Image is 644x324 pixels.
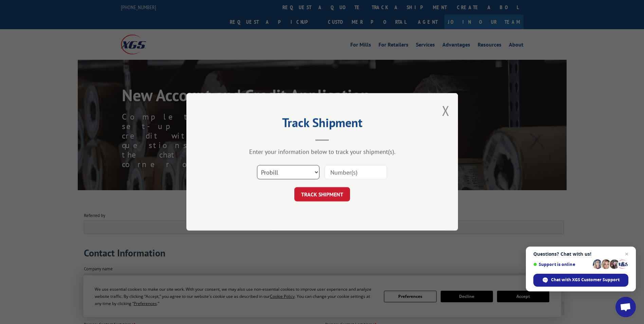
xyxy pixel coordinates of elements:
span: Postal code [321,249,343,254]
h2: Track Shipment [220,118,424,131]
div: Chat with XGS Customer Support [533,274,628,287]
span: Close chat [623,250,631,258]
div: Enter your information below to track your shipment(s). [220,148,424,156]
div: Open chat [615,297,636,317]
input: Number(s) [325,165,387,180]
span: Primary Contact Email [241,165,282,171]
button: TRACK SHIPMENT [294,187,350,202]
span: Primary Contact Last Name [241,109,291,115]
span: DBA [241,82,250,87]
button: Close modal [442,102,449,120]
span: Who do you report to within your company? [241,137,322,143]
span: Chat with XGS Customer Support [551,277,620,283]
span: Questions? Chat with us! [533,251,628,257]
span: State/Region [161,249,185,254]
span: Support is online [533,262,590,267]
